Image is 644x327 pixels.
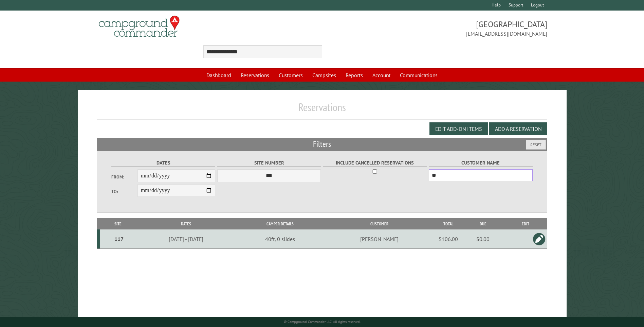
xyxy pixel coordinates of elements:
[526,140,546,150] button: Reset
[462,218,504,230] th: Due
[136,218,236,230] th: Dates
[504,218,547,230] th: Edit
[111,159,215,167] label: Dates
[236,218,324,230] th: Camper Details
[435,218,462,230] th: Total
[111,174,137,180] label: From:
[275,69,307,82] a: Customers
[489,122,547,135] button: Add a Reservation
[103,236,134,242] div: 117
[236,229,324,249] td: 40ft, 0 slides
[111,188,137,195] label: To:
[435,229,462,249] td: $106.00
[462,229,504,249] td: $0.00
[429,122,488,135] button: Edit Add-on Items
[429,159,532,167] label: Customer Name
[97,13,182,40] img: Campground Commander
[322,19,547,38] span: [GEOGRAPHIC_DATA] [EMAIL_ADDRESS][DOMAIN_NAME]
[324,229,435,249] td: [PERSON_NAME]
[284,320,361,324] small: © Campground Commander LLC. All rights reserved.
[308,69,340,82] a: Campsites
[324,218,435,230] th: Customer
[396,69,442,82] a: Communications
[202,69,235,82] a: Dashboard
[97,101,547,119] h1: Reservations
[217,159,321,167] label: Site Number
[137,236,235,242] div: [DATE] - [DATE]
[237,69,273,82] a: Reservations
[342,69,367,82] a: Reports
[323,159,427,167] label: Include Cancelled Reservations
[100,218,135,230] th: Site
[368,69,394,82] a: Account
[97,138,547,151] h2: Filters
